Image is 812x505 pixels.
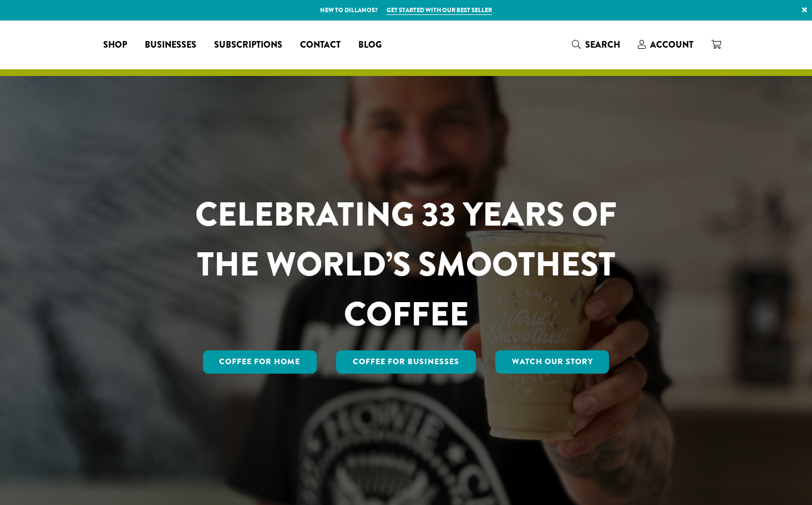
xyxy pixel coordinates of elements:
span: Shop [103,38,127,52]
a: Watch Our Story [495,350,610,374]
span: Search [585,38,620,51]
span: Businesses [145,38,196,52]
span: Account [650,38,693,51]
span: Blog [358,38,382,52]
h1: CELEBRATING 33 YEARS OF THE WORLD’S SMOOTHEST COFFEE [163,190,649,339]
span: Contact [300,38,341,52]
a: Shop [94,36,136,54]
span: Subscriptions [214,38,282,52]
a: Search [563,35,629,54]
a: Coffee For Businesses [336,350,476,374]
a: Coffee for Home [203,350,317,374]
a: Get started with our best seller [387,6,492,15]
